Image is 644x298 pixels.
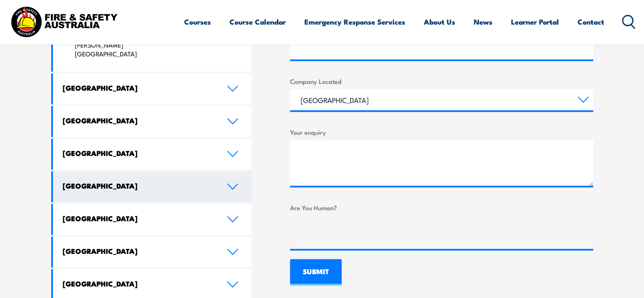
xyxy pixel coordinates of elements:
[290,203,593,212] label: Are You Human?
[184,11,211,33] a: Courses
[424,11,455,33] a: About Us
[474,11,492,33] a: News
[511,11,559,33] a: Learner Portal
[53,171,252,202] a: [GEOGRAPHIC_DATA]
[53,139,252,170] a: [GEOGRAPHIC_DATA]
[290,127,593,137] label: Your enquiry
[63,116,214,125] h4: [GEOGRAPHIC_DATA]
[290,259,342,285] input: SUBMIT
[53,73,252,104] a: [GEOGRAPHIC_DATA]
[53,204,252,235] a: [GEOGRAPHIC_DATA]
[53,106,252,137] a: [GEOGRAPHIC_DATA]
[63,214,214,223] h4: [GEOGRAPHIC_DATA]
[578,11,604,33] a: Contact
[63,246,214,256] h4: [GEOGRAPHIC_DATA]
[63,279,214,288] h4: [GEOGRAPHIC_DATA]
[63,148,214,158] h4: [GEOGRAPHIC_DATA]
[63,83,214,92] h4: [GEOGRAPHIC_DATA]
[290,76,593,86] label: Company Located
[229,11,286,33] a: Course Calendar
[63,181,214,190] h4: [GEOGRAPHIC_DATA]
[290,216,419,249] iframe: reCAPTCHA
[53,237,252,267] a: [GEOGRAPHIC_DATA]
[304,11,405,33] a: Emergency Response Services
